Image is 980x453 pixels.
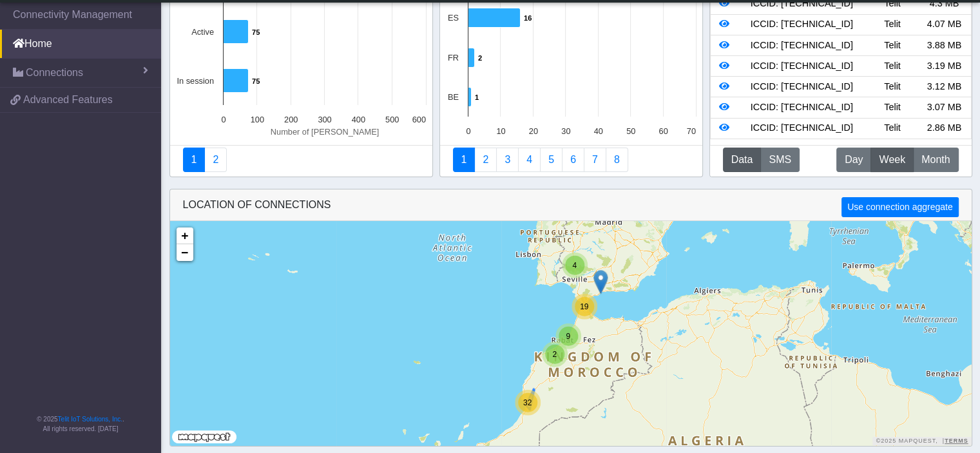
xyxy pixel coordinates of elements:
[552,350,557,359] span: 2
[466,126,470,136] text: 0
[867,39,918,53] div: Telit
[540,148,562,172] a: Usage by Carrier
[351,115,365,124] text: 400
[270,127,379,137] text: Number of [PERSON_NAME]
[918,80,970,94] div: 3.12 MB
[518,148,541,172] a: Connections By Carrier
[606,148,628,172] a: Not Connected for 30 days
[918,59,970,73] div: 3.19 MB
[177,76,214,86] text: In session
[845,152,863,168] span: Day
[918,101,970,115] div: 3.07 MB
[580,302,588,311] span: 19
[474,148,497,172] a: Carrier
[566,332,570,341] span: 9
[737,39,867,53] div: ICCID: [TECHNICAL_ID]
[737,17,867,32] div: ICCID: [TECHNICAL_ID]
[593,126,602,136] text: 40
[385,115,398,124] text: 500
[191,27,214,37] text: Active
[478,54,482,62] text: 2
[252,77,260,85] text: 75
[945,438,968,444] a: Terms
[412,115,425,124] text: 600
[561,126,570,136] text: 30
[475,93,479,101] text: 1
[686,126,695,136] text: 70
[177,244,193,261] a: Zoom out
[496,126,505,136] text: 10
[836,148,871,172] button: Day
[524,14,532,22] text: 16
[872,437,971,445] div: ©2025 MapQuest, |
[26,65,83,81] span: Connections
[867,121,918,135] div: Telit
[841,197,958,217] button: Use connection aggregate
[177,227,193,244] a: Zoom in
[584,148,606,172] a: Zero Session
[453,148,476,172] a: Connections By Country
[562,148,584,172] a: 14 Days Trend
[183,148,206,172] a: Connectivity status
[170,189,972,221] div: LOCATION OF CONNECTIONS
[658,126,668,136] text: 60
[447,53,458,63] text: FR
[870,148,914,172] button: Week
[496,148,519,172] a: Usage per Country
[183,148,419,172] nav: Summary paging
[918,17,970,32] div: 4.07 MB
[23,92,113,108] span: Advanced Features
[283,115,297,124] text: 200
[528,126,537,136] text: 20
[58,416,122,423] a: Telit IoT Solutions, Inc.
[879,152,905,168] span: Week
[918,39,970,53] div: 3.88 MB
[913,148,958,172] button: Month
[867,17,918,32] div: Telit
[447,92,458,102] text: BE
[867,59,918,73] div: Telit
[737,59,867,73] div: ICCID: [TECHNICAL_ID]
[453,148,689,172] nav: Summary paging
[523,398,532,407] span: 32
[737,80,867,94] div: ICCID: [TECHNICAL_ID]
[760,148,800,172] button: SMS
[918,121,970,135] div: 2.86 MB
[318,115,331,124] text: 300
[626,126,635,136] text: 50
[204,148,227,172] a: Deployment status
[572,261,577,270] span: 4
[737,101,867,115] div: ICCID: [TECHNICAL_ID]
[252,28,260,36] text: 75
[867,80,918,94] div: Telit
[447,13,458,23] text: ES
[737,121,867,135] div: ICCID: [TECHNICAL_ID]
[723,148,762,172] button: Data
[921,152,950,168] span: Month
[250,115,264,124] text: 100
[221,115,226,124] text: 0
[867,101,918,115] div: Telit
